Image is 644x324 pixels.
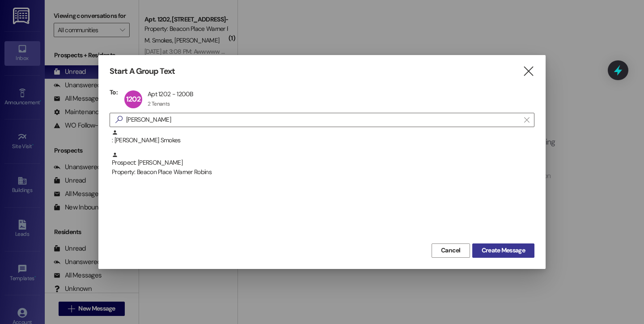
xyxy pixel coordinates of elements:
button: Create Message [472,243,534,258]
h3: Start A Group Text [110,66,175,77]
div: : [PERSON_NAME] Smokes [112,129,534,145]
div: Prospect: [PERSON_NAME] [112,152,534,177]
span: Cancel [441,246,461,255]
button: Clear text [520,113,534,127]
div: Prospect: [PERSON_NAME]Property: Beacon Place Warner Robins [110,152,534,174]
div: 2 Tenants [148,100,170,107]
span: Create Message [482,246,525,255]
input: Search for any contact or apartment [126,114,520,126]
i:  [112,115,126,124]
div: : [PERSON_NAME] Smokes [110,129,534,152]
i:  [522,67,534,76]
div: Property: Beacon Place Warner Robins [112,167,534,177]
h3: To: [110,88,118,96]
button: Cancel [432,243,470,258]
i:  [524,116,529,124]
span: 1202 [126,94,140,104]
div: Apt 1202 - 1200B [148,90,193,98]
